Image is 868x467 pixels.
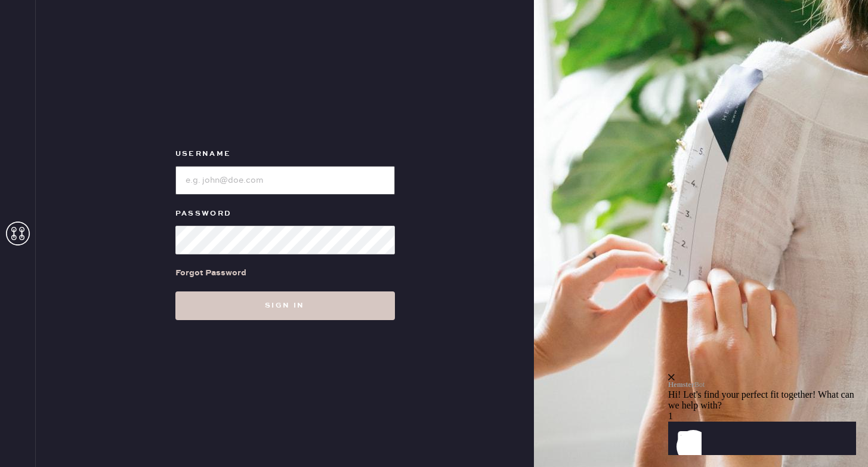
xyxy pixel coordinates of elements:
[175,254,246,291] a: Forgot Password
[175,147,395,161] label: Username
[175,266,246,279] div: Forgot Password
[668,301,865,465] iframe: Front Chat
[175,291,395,320] button: Sign in
[175,207,395,221] label: Password
[175,166,395,195] input: e.g. john@doe.com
